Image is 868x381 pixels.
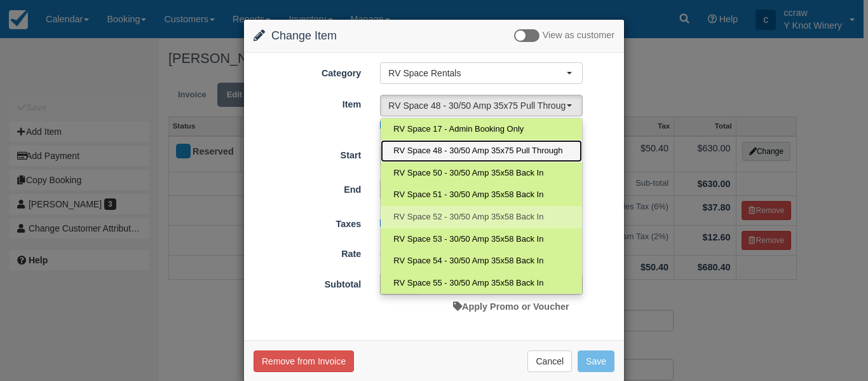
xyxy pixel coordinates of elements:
[527,350,572,372] button: Cancel
[393,145,562,157] span: RV Space 48 - 30/50 Amp 35x75 Pull Through
[380,62,583,84] button: RV Space Rentals
[244,144,370,162] label: Start
[244,179,370,197] label: End
[453,301,569,312] a: Apply Promo or Voucher
[244,274,370,291] label: Subtotal
[370,244,624,265] div: 14 Days @ $45.00
[393,277,543,289] span: RV Space 55 - 30/50 Amp 35x58 Back In
[393,211,543,223] span: RV Space 52 - 30/50 Amp 35x58 Back In
[244,62,370,80] label: Category
[393,123,524,135] span: RV Space 17 - Admin Booking Only
[254,350,354,372] button: Remove from Invoice
[244,243,370,261] label: Rate
[380,95,583,116] button: RV Space 48 - 30/50 Amp 35x75 Pull Through
[393,255,543,267] span: RV Space 54 - 30/50 Amp 35x58 Back In
[578,350,614,372] button: Save
[543,31,614,41] span: View as customer
[393,233,543,246] span: RV Space 53 - 30/50 Amp 35x58 Back In
[388,99,566,112] span: RV Space 48 - 30/50 Amp 35x75 Pull Through
[388,67,566,80] span: RV Space Rentals
[393,167,543,179] span: RV Space 50 - 30/50 Amp 35x58 Back In
[271,29,337,42] span: Change Item
[244,213,370,231] label: Taxes
[393,189,543,201] span: RV Space 51 - 30/50 Amp 35x58 Back In
[244,94,370,111] label: Item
